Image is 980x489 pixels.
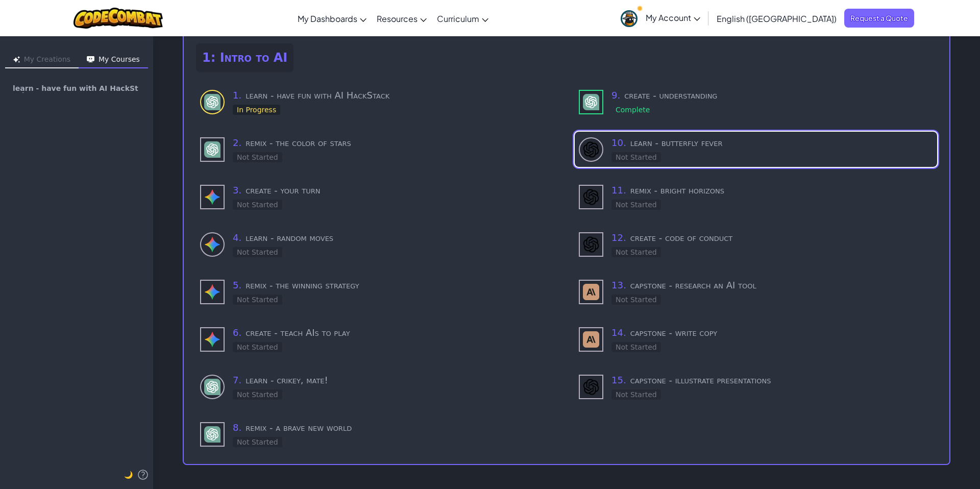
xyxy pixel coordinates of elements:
[575,179,937,214] div: use - DALL-E 3 (Not Started)
[575,274,937,309] div: use - Claude (Not Started)
[204,189,220,205] img: Gemini
[583,94,599,110] img: GPT-4
[646,12,700,23] span: My Account
[298,13,357,24] span: My Dashboards
[233,105,280,115] div: In Progress
[611,373,933,387] h3: capstone - illustrate presentations
[233,185,241,195] span: 3 .
[73,8,163,29] img: CodeCombat logo
[233,88,554,103] h3: learn - have fun with AI HackStack
[196,179,558,214] div: use - Gemini (Not Started)
[204,94,220,110] img: GPT-4
[437,13,479,24] span: Curriculum
[196,227,558,262] div: learn to use - Gemini (Not Started)
[575,84,937,119] div: use - GPT-4 (Complete)
[204,236,220,253] img: Gemini
[575,227,937,262] div: use - DALL-E 3 (Not Started)
[233,200,282,210] div: Not Started
[196,43,293,72] h2: 1: Intro to AI
[583,284,599,300] img: Claude
[233,295,282,305] div: Not Started
[204,331,220,348] img: Gemini
[204,284,220,300] img: Gemini
[611,231,933,245] h3: create - code of conduct
[583,331,599,348] img: Claude
[575,132,937,167] div: learn to use - DALL-E 3 (Not Started)
[79,52,148,68] button: My Courses
[611,295,661,305] div: Not Started
[611,247,661,257] div: Not Started
[233,280,241,290] span: 5 .
[13,85,140,93] span: learn - have fun with AI HackStack
[196,417,558,452] div: use - GPT-4 (Not Started)
[4,77,149,101] a: learn - have fun with AI HackStack
[233,422,241,433] span: 8 .
[233,389,282,400] div: Not Started
[233,137,241,148] span: 2 .
[611,152,661,162] div: Not Started
[124,469,133,481] button: 🌙
[583,236,599,253] img: DALL-E 3
[233,327,241,338] span: 6 .
[233,326,554,340] h3: create - teach AIs to play
[196,132,558,167] div: use - GPT-4 (Not Started)
[844,9,914,28] a: Request a Quote
[575,369,937,404] div: use - DALL-E 3 (Not Started)
[611,185,626,195] span: 11 .
[583,379,599,395] img: DALL-E 3
[204,141,220,158] img: GPT-4
[611,232,626,243] span: 12 .
[377,13,418,24] span: Resources
[611,88,933,103] h3: create - understanding
[233,437,282,447] div: Not Started
[233,232,241,243] span: 4 .
[372,5,432,32] a: Resources
[196,84,558,119] div: learn to use - GPT-4 (In Progress)
[124,471,133,479] span: 🌙
[611,278,933,292] h3: capstone - research an AI tool
[196,369,558,404] div: learn to use - GPT-4 (Not Started)
[611,342,661,352] div: Not Started
[583,189,599,205] img: DALL-E 3
[204,426,220,443] img: GPT-4
[233,278,554,292] h3: remix - the winning strategy
[13,56,20,63] img: Icon
[717,13,837,24] span: English ([GEOGRAPHIC_DATA])
[611,200,661,210] div: Not Started
[233,247,282,257] div: Not Started
[87,56,94,63] img: Icon
[432,5,494,32] a: Curriculum
[575,322,937,357] div: use - Claude (Not Started)
[611,137,626,148] span: 10 .
[611,326,933,340] h3: capstone - write copy
[611,183,933,198] h3: remix - bright horizons
[233,152,282,162] div: Not Started
[616,2,705,34] a: My Account
[204,379,220,395] img: GPT-4
[196,274,558,309] div: use - Gemini (Not Started)
[233,373,554,387] h3: learn - crikey, mate!
[196,322,558,357] div: use - Gemini (Not Started)
[621,10,638,27] img: avatar
[611,375,626,385] span: 15 .
[233,231,554,245] h3: learn - random moves
[611,389,661,400] div: Not Started
[233,421,554,435] h3: remix - a brave new world
[611,90,620,101] span: 9 .
[233,375,241,385] span: 7 .
[292,5,372,32] a: My Dashboards
[611,280,626,290] span: 13 .
[611,327,626,338] span: 14 .
[712,5,842,32] a: English ([GEOGRAPHIC_DATA])
[233,342,282,352] div: Not Started
[611,105,654,115] div: Complete
[5,52,79,68] button: My Creations
[233,136,554,150] h3: remix - the color of stars
[233,183,554,198] h3: create - your turn
[233,90,241,101] span: 1 .
[611,136,933,150] h3: learn - butterfly fever
[583,141,599,158] img: DALL-E 3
